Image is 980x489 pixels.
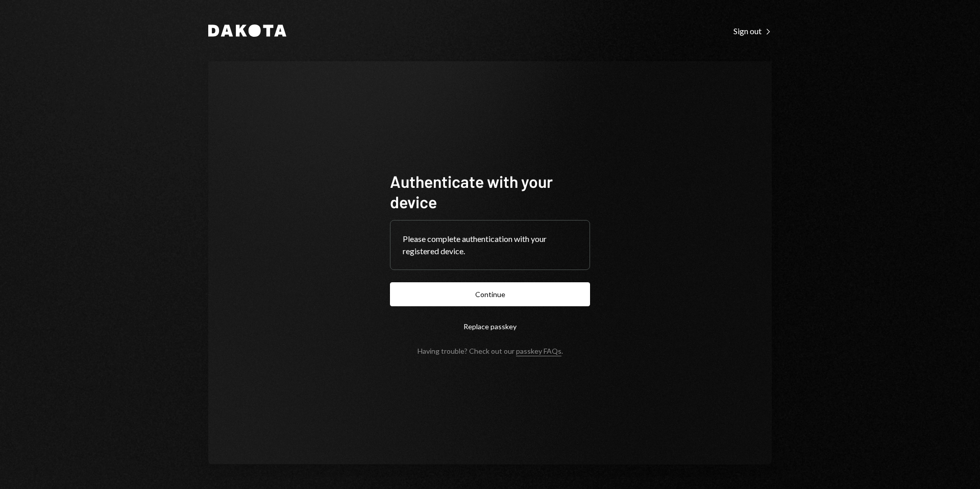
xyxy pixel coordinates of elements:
[733,25,772,36] a: Sign out
[390,171,590,212] h1: Authenticate with your device
[390,282,590,306] button: Continue
[733,26,772,36] div: Sign out
[516,347,561,356] a: passkey FAQs
[418,347,563,355] div: Having trouble? Check out our .
[390,314,590,338] button: Replace passkey
[403,233,577,257] div: Please complete authentication with your registered device.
